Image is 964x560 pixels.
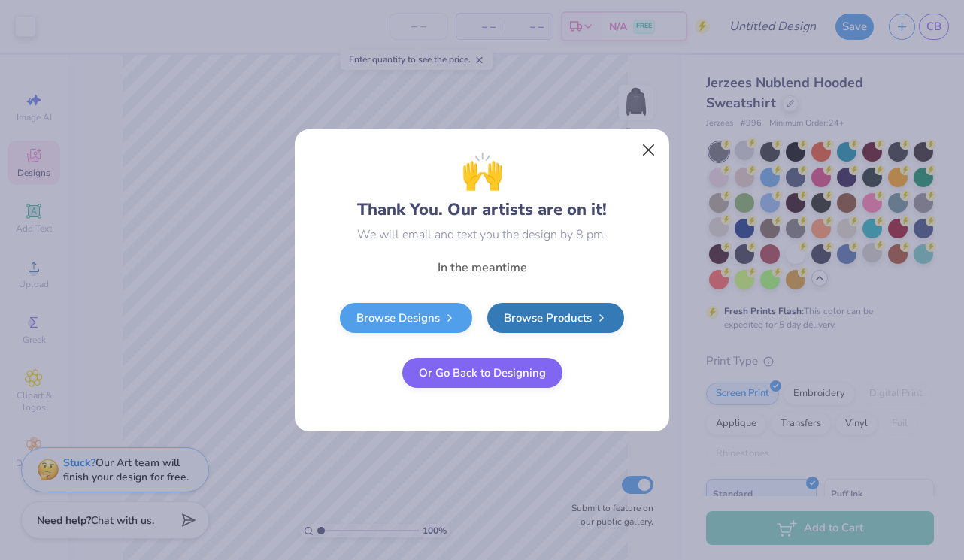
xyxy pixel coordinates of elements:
[635,135,663,164] button: Close
[357,146,607,222] div: Thank You. Our artists are on it!
[438,259,527,276] span: In the meantime
[461,146,504,198] span: 🙌
[340,303,472,333] a: Browse Designs
[402,358,562,388] button: Or Go Back to Designing
[487,303,624,333] a: Browse Products
[357,226,607,244] div: We will email and text you the design by 8 pm.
